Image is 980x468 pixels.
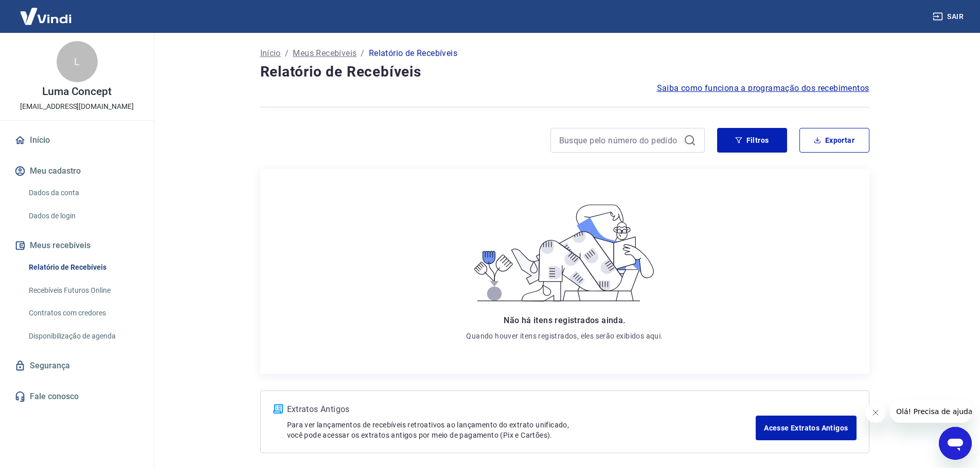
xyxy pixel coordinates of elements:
button: Meus recebíveis [12,234,141,257]
img: ícone [273,404,283,414]
iframe: Mensagem da empresa [890,400,972,423]
p: Relatório de Recebíveis [369,47,457,60]
p: Quando houver itens registrados, eles serão exibidos aqui. [466,331,663,341]
a: Segurança [12,354,141,377]
h4: Relatório de Recebíveis [260,62,869,82]
a: Fale conosco [12,385,141,408]
button: Filtros [717,128,787,153]
button: Exportar [799,128,869,153]
p: Extratos Antigos [287,403,756,416]
img: Vindi [12,1,79,32]
a: Relatório de Recebíveis [25,257,141,278]
p: Luma Concept [42,86,112,97]
a: Início [260,47,281,60]
input: Busque pelo número do pedido [559,133,680,148]
a: Acesse Extratos Antigos [756,416,856,440]
p: Para ver lançamentos de recebíveis retroativos ao lançamento do extrato unificado, você pode aces... [287,420,756,440]
iframe: Botão para abrir a janela de mensagens [939,427,972,460]
a: Saiba como funciona a programação dos recebimentos [657,82,869,95]
a: Contratos com credores [25,303,141,324]
button: Meu cadastro [12,160,141,182]
a: Meus Recebíveis [293,47,357,60]
iframe: Fechar mensagem [865,402,886,423]
a: Início [12,129,141,152]
p: [EMAIL_ADDRESS][DOMAIN_NAME] [20,101,134,112]
span: Não há itens registrados ainda. [504,315,625,325]
p: / [361,47,364,60]
p: / [285,47,289,60]
span: Olá! Precisa de ajuda? [6,7,86,15]
a: Disponibilização de agenda [25,326,141,347]
a: Dados de login [25,205,141,227]
a: Dados da conta [25,182,141,203]
a: Recebíveis Futuros Online [25,280,141,301]
button: Sair [931,7,968,26]
div: L [57,41,98,82]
